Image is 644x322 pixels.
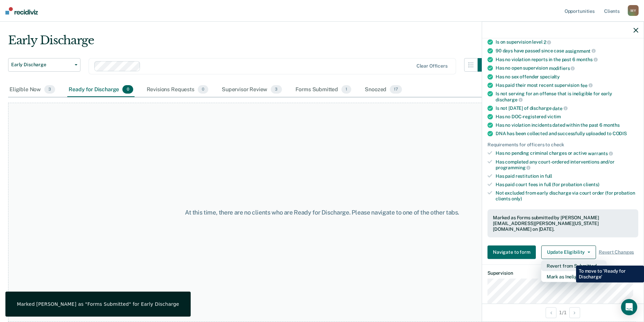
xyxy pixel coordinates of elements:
div: Forms Submitted [294,82,353,97]
div: Is not serving for an offense that is ineligible for early [496,91,638,102]
dt: Supervision [487,270,638,276]
div: Has no sex offender [496,74,638,79]
div: Open Intercom Messenger [621,299,637,315]
div: Is on supervision level [496,39,638,45]
div: Supervisor Review [220,82,283,97]
span: 3 [44,85,55,94]
button: Mark as Ineligible [541,271,606,282]
span: date [552,105,567,111]
span: warrants [588,151,613,156]
span: 3 [271,85,282,94]
span: full [545,173,552,179]
span: programming [496,165,530,170]
button: Previous Opportunity [546,307,556,318]
button: Revert from Submitted [541,260,606,271]
span: Revert Changes [599,249,634,255]
div: Eligible Now [8,82,56,97]
button: Navigate to form [487,245,536,259]
img: Recidiviz [5,7,38,15]
div: Has no DOC-registered [496,114,638,120]
div: Has paid their most recent supervision [496,82,638,88]
div: Has no violation incidents dated within the past 6 [496,122,638,128]
span: 17 [390,85,402,94]
div: Is not [DATE] of discharge [496,105,638,111]
div: Has no open supervision [496,65,638,71]
div: DNA has been collected and successfully uploaded to [496,131,638,137]
div: Ready for Discharge [67,82,134,97]
button: Update Eligibility [541,245,596,259]
span: fee [580,82,593,88]
span: 2 [544,40,551,45]
a: Navigate to form [487,245,539,259]
div: Has completed any court-ordered interventions and/or [496,159,638,170]
div: Not excluded from early discharge via court order (for probation clients [496,190,638,201]
div: Clear officers [416,63,448,69]
div: Revisions Requests [145,82,210,97]
span: only) [511,196,522,201]
div: Early Discharge [8,33,491,53]
div: Snoozed [363,82,403,97]
div: 1 / 1 [482,303,644,321]
span: 0 [122,85,133,94]
span: 0 [198,85,208,94]
div: At this time, there are no clients who are Ready for Discharge. Please navigate to one of the oth... [165,209,479,216]
div: Marked [PERSON_NAME] as "Forms Submitted" for Early Discharge [17,301,179,307]
div: Requirements for officers to check [487,142,638,148]
div: 90 days have passed since case [496,48,638,54]
span: months [576,57,598,62]
div: Has no pending criminal charges or active [496,150,638,156]
span: months [603,122,620,128]
span: victim [547,114,561,119]
span: 1 [341,85,351,94]
span: discharge [496,97,523,102]
div: Has no violation reports in the past 6 [496,56,638,63]
span: clients) [583,182,599,187]
span: Early Discharge [11,62,72,68]
div: Marked as Forms submitted by [PERSON_NAME][EMAIL_ADDRESS][PERSON_NAME][US_STATE][DOMAIN_NAME] on ... [493,215,633,232]
span: CODIS [613,131,627,136]
div: Has paid restitution in [496,173,638,179]
div: Has paid court fees in full (for probation [496,182,638,188]
span: specialty [540,74,560,79]
div: M Y [628,5,639,16]
span: assignment [565,48,596,53]
span: modifiers [549,66,575,71]
button: Next Opportunity [569,307,580,318]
